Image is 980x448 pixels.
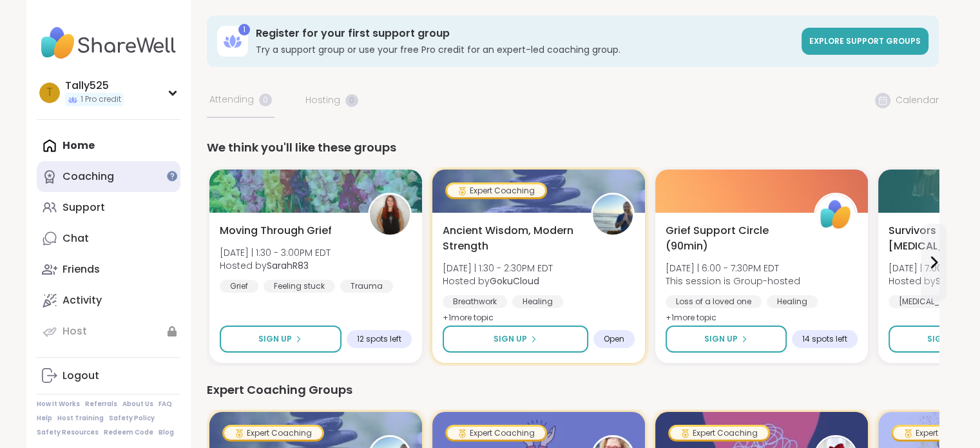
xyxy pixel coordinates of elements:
span: [DATE] | 1:30 - 2:30PM EDT [443,262,553,275]
span: 12 spots left [357,334,401,344]
span: Grief Support Circle (90min) [666,223,800,254]
a: Host Training [57,414,104,423]
div: Feeling stuck [264,280,335,293]
a: Safety Policy [109,414,155,423]
a: Chat [37,223,180,254]
div: Expert Coaching [670,427,768,440]
a: Support [37,192,180,223]
div: Tally525 [65,79,124,93]
span: Moving Through Grief [220,223,332,239]
img: SarahR83 [370,195,410,235]
a: Blog [159,428,174,437]
span: T [46,84,53,101]
div: Expert Coaching [447,427,545,440]
span: Sign Up [704,333,738,345]
b: SarahR83 [267,259,309,272]
div: Coaching [62,170,114,184]
a: About Us [122,400,153,409]
a: Referrals [85,400,117,409]
span: Ancient Wisdom, Modern Strength [443,223,577,254]
span: Sign Up [927,333,961,345]
img: ShareWell [816,195,856,235]
div: Expert Coaching [447,184,545,197]
div: Loss of a loved one [666,295,762,308]
div: [MEDICAL_DATA] [889,295,974,308]
div: Host [62,324,87,338]
div: Expert Coaching [224,427,322,440]
a: Help [37,414,52,423]
span: [DATE] | 1:30 - 3:00PM EDT [220,246,331,259]
div: Trauma [340,280,393,293]
a: Explore support groups [802,28,928,55]
span: Explore support groups [809,35,921,46]
div: Healing [512,295,563,308]
a: Host [37,316,180,347]
span: Sign Up [494,333,527,345]
h3: Register for your first support group [256,26,794,41]
a: Logout [37,360,180,391]
a: FAQ [159,400,172,409]
div: Logout [62,369,99,383]
div: Chat [62,231,89,246]
a: Redeem Code [104,428,153,437]
div: Friends [62,262,100,277]
span: Open [604,334,624,344]
iframe: Spotlight [167,171,177,181]
div: Healing [767,295,818,308]
span: [DATE] | 6:00 - 7:30PM EDT [666,262,800,275]
a: How It Works [37,400,80,409]
img: GokuCloud [593,195,633,235]
h3: Try a support group or use your free Pro credit for an expert-led coaching group. [256,43,794,56]
a: Coaching [37,161,180,192]
span: Hosted by [220,259,331,272]
a: Safety Resources [37,428,99,437]
span: 1 Pro credit [81,94,121,105]
button: Sign Up [220,326,341,353]
button: Sign Up [443,326,588,353]
div: We think you'll like these groups [207,139,939,157]
div: Expert Coaching Groups [207,381,939,399]
span: Hosted by [443,275,553,287]
div: Support [62,200,105,215]
b: GokuCloud [490,275,539,287]
div: 1 [238,24,250,35]
div: Activity [62,293,102,307]
div: Breathwork [443,295,507,308]
a: Activity [37,285,180,316]
span: Sign Up [258,333,292,345]
span: This session is Group-hosted [666,275,800,287]
button: Sign Up [666,326,787,353]
img: ShareWell Nav Logo [37,21,180,66]
span: 14 spots left [802,334,847,344]
a: Friends [37,254,180,285]
div: Grief [220,280,258,293]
